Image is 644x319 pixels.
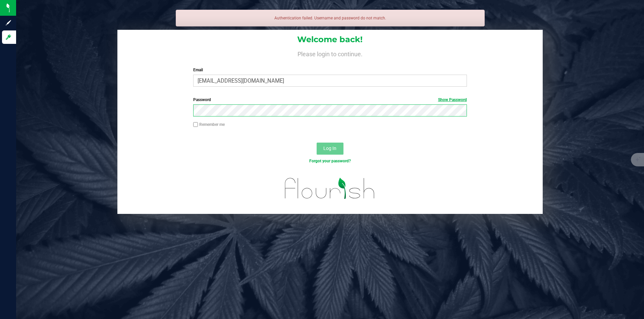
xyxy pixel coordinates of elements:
[176,10,485,26] div: Authentication failed. Username and password do not match.
[317,143,343,155] button: Log In
[323,146,336,151] span: Log In
[438,97,467,102] a: Show Password
[117,35,543,44] h1: Welcome back!
[309,159,351,163] a: Forgot your password?
[193,67,467,73] label: Email
[117,50,543,58] h4: Please login to continue.
[193,97,211,102] span: Password
[5,19,12,26] inline-svg: Sign up
[277,171,383,206] img: flourish_logo.svg
[5,34,12,41] inline-svg: Log in
[193,122,225,128] label: Remember me
[193,122,198,127] input: Remember me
